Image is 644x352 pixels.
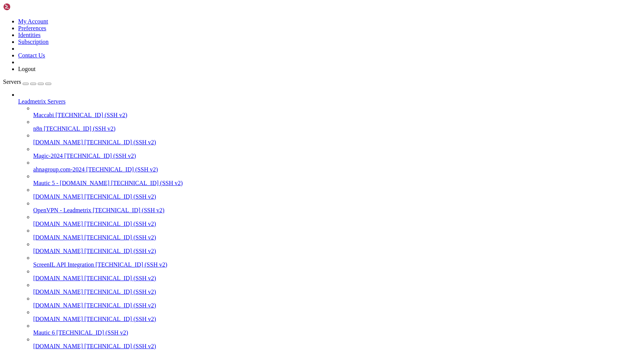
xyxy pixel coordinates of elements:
[33,146,641,159] li: Magic-2024 [TECHNICAL_ID] (SSH v2)
[55,112,127,118] span: [TECHNICAL_ID] (SSH v2)
[33,193,641,200] a: [DOMAIN_NAME] [TECHNICAL_ID] (SSH v2)
[33,112,641,119] a: Maccabi [TECHNICAL_ID] (SSH v2)
[85,275,156,281] span: [TECHNICAL_ID] (SSH v2)
[85,302,156,309] span: [TECHNICAL_ID] (SSH v2)
[85,289,156,295] span: [TECHNICAL_ID] (SSH v2)
[33,248,641,255] a: [DOMAIN_NAME] [TECHNICAL_ID] (SSH v2)
[18,91,641,350] li: Leadmetrix Servers
[33,261,641,268] a: ScreenIL API Integration [TECHNICAL_ID] (SSH v2)
[33,153,63,159] span: Magic-2024
[33,153,641,159] a: Magic-2024 [TECHNICAL_ID] (SSH v2)
[33,295,641,309] li: [DOMAIN_NAME] [TECHNICAL_ID] (SSH v2)
[3,79,51,85] a: Servers
[85,221,156,227] span: [TECHNICAL_ID] (SSH v2)
[111,180,183,186] span: [TECHNICAL_ID] (SSH v2)
[33,187,641,200] li: [DOMAIN_NAME] [TECHNICAL_ID] (SSH v2)
[33,241,641,255] li: [DOMAIN_NAME] [TECHNICAL_ID] (SSH v2)
[33,207,641,214] a: OpenVPN - Leadmetrix [TECHNICAL_ID] (SSH v2)
[33,234,83,241] span: [DOMAIN_NAME]
[33,302,83,309] span: [DOMAIN_NAME]
[33,119,641,132] li: n8n [TECHNICAL_ID] (SSH v2)
[33,214,641,227] li: [DOMAIN_NAME] [TECHNICAL_ID] (SSH v2)
[85,343,156,349] span: [TECHNICAL_ID] (SSH v2)
[33,261,94,268] span: ScreenIL API Integration
[33,207,91,213] span: OpenVPN - Leadmetrix
[3,79,21,85] span: Servers
[33,180,109,186] span: Mautic 5 - [DOMAIN_NAME]
[33,329,55,336] span: Mautic 6
[33,248,83,254] span: [DOMAIN_NAME]
[33,139,641,146] a: [DOMAIN_NAME] [TECHNICAL_ID] (SSH v2)
[33,316,83,322] span: [DOMAIN_NAME]
[85,193,156,200] span: [TECHNICAL_ID] (SSH v2)
[44,125,115,132] span: [TECHNICAL_ID] (SSH v2)
[33,159,641,173] li: ahnagroup.com-2024 [TECHNICAL_ID] (SSH v2)
[33,323,641,336] li: Mautic 6 [TECHNICAL_ID] (SSH v2)
[18,98,641,105] a: Leadmetrix Servers
[33,112,54,118] span: Maccabi
[33,282,641,295] li: [DOMAIN_NAME] [TECHNICAL_ID] (SSH v2)
[18,39,49,45] a: Subscription
[33,221,83,227] span: [DOMAIN_NAME]
[18,25,46,31] a: Preferences
[56,329,128,336] span: [TECHNICAL_ID] (SSH v2)
[33,234,641,241] a: [DOMAIN_NAME] [TECHNICAL_ID] (SSH v2)
[33,289,83,295] span: [DOMAIN_NAME]
[95,261,167,268] span: [TECHNICAL_ID] (SSH v2)
[33,180,641,187] a: Mautic 5 - [DOMAIN_NAME] [TECHNICAL_ID] (SSH v2)
[33,343,641,350] a: [DOMAIN_NAME] [TECHNICAL_ID] (SSH v2)
[64,153,136,159] span: [TECHNICAL_ID] (SSH v2)
[33,275,641,282] a: [DOMAIN_NAME] [TECHNICAL_ID] (SSH v2)
[33,125,641,132] a: n8n [TECHNICAL_ID] (SSH v2)
[33,309,641,323] li: [DOMAIN_NAME] [TECHNICAL_ID] (SSH v2)
[93,207,164,213] span: [TECHNICAL_ID] (SSH v2)
[33,105,641,119] li: Maccabi [TECHNICAL_ID] (SSH v2)
[33,166,85,173] span: ahnagroup.com-2024
[33,336,641,350] li: [DOMAIN_NAME] [TECHNICAL_ID] (SSH v2)
[86,166,158,173] span: [TECHNICAL_ID] (SSH v2)
[33,166,641,173] a: ahnagroup.com-2024 [TECHNICAL_ID] (SSH v2)
[33,173,641,187] li: Mautic 5 - [DOMAIN_NAME] [TECHNICAL_ID] (SSH v2)
[18,32,41,38] a: Identities
[33,227,641,241] li: [DOMAIN_NAME] [TECHNICAL_ID] (SSH v2)
[33,289,641,295] a: [DOMAIN_NAME] [TECHNICAL_ID] (SSH v2)
[18,66,35,72] a: Logout
[33,316,641,323] a: [DOMAIN_NAME] [TECHNICAL_ID] (SSH v2)
[33,343,83,349] span: [DOMAIN_NAME]
[85,139,156,145] span: [TECHNICAL_ID] (SSH v2)
[33,221,641,227] a: [DOMAIN_NAME] [TECHNICAL_ID] (SSH v2)
[33,200,641,214] li: OpenVPN - Leadmetrix [TECHNICAL_ID] (SSH v2)
[33,268,641,282] li: [DOMAIN_NAME] [TECHNICAL_ID] (SSH v2)
[33,302,641,309] a: [DOMAIN_NAME] [TECHNICAL_ID] (SSH v2)
[18,98,66,105] span: Leadmetrix Servers
[85,316,156,322] span: [TECHNICAL_ID] (SSH v2)
[33,139,83,145] span: [DOMAIN_NAME]
[85,234,156,241] span: [TECHNICAL_ID] (SSH v2)
[85,248,156,254] span: [TECHNICAL_ID] (SSH v2)
[33,275,83,281] span: [DOMAIN_NAME]
[33,132,641,146] li: [DOMAIN_NAME] [TECHNICAL_ID] (SSH v2)
[18,18,48,25] a: My Account
[33,125,42,132] span: n8n
[33,193,83,200] span: [DOMAIN_NAME]
[3,3,46,11] img: Shellngn
[33,329,641,336] a: Mautic 6 [TECHNICAL_ID] (SSH v2)
[18,52,45,59] a: Contact Us
[33,255,641,268] li: ScreenIL API Integration [TECHNICAL_ID] (SSH v2)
